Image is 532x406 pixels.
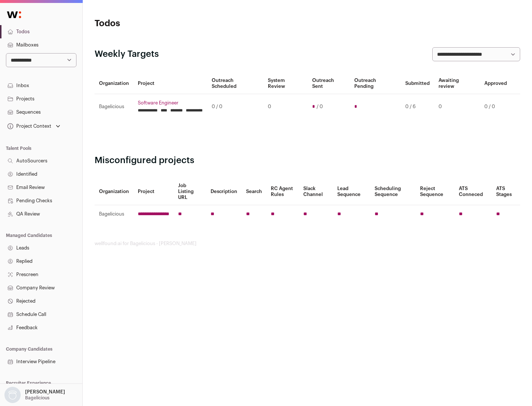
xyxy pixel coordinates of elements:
[174,178,206,205] th: Job Listing URL
[4,387,21,403] img: nopic.png
[6,121,62,131] button: Open dropdown
[434,94,480,120] td: 0
[263,94,307,120] td: 0
[95,18,236,30] h1: Todos
[350,73,400,94] th: Outreach Pending
[207,73,263,94] th: Outreach Scheduled
[95,155,520,166] h2: Misconfigured projects
[480,73,511,94] th: Approved
[263,73,307,94] th: System Review
[95,178,133,205] th: Organization
[95,48,159,60] h2: Weekly Targets
[3,7,25,22] img: Wellfound
[25,395,50,401] p: Bagelicious
[308,73,350,94] th: Outreach Sent
[207,94,263,120] td: 0 / 0
[25,389,65,395] p: [PERSON_NAME]
[434,73,480,94] th: Awaiting review
[333,178,370,205] th: Lead Sequence
[3,387,66,403] button: Open dropdown
[206,178,242,205] th: Description
[401,94,434,120] td: 0 / 6
[6,123,51,129] div: Project Context
[95,241,520,247] footer: wellfound:ai for Bagelicious - [PERSON_NAME]
[95,73,133,94] th: Organization
[416,178,455,205] th: Reject Sequence
[133,73,207,94] th: Project
[317,104,323,110] span: / 0
[401,73,434,94] th: Submitted
[454,178,491,205] th: ATS Conneced
[299,178,333,205] th: Slack Channel
[133,178,174,205] th: Project
[370,178,416,205] th: Scheduling Sequence
[138,100,203,106] a: Software Engineer
[480,94,511,120] td: 0 / 0
[242,178,266,205] th: Search
[95,205,133,223] td: Bagelicious
[492,178,520,205] th: ATS Stages
[266,178,299,205] th: RC Agent Rules
[95,94,133,120] td: Bagelicious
